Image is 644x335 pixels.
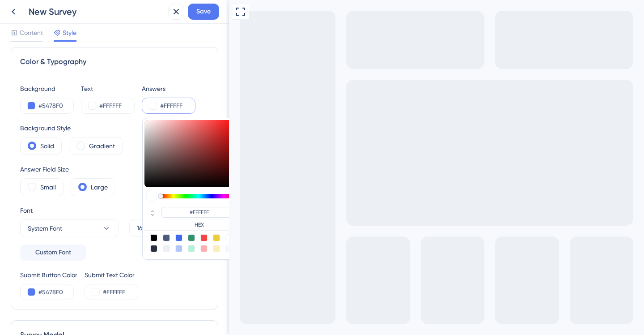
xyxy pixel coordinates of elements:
label: Gradient [89,141,115,151]
label: Small [40,182,56,193]
input: 중국어(간체) [53,75,59,81]
label: Solid [40,141,54,151]
span: 16 [137,223,143,233]
input: 중국어(번체) [53,97,59,103]
div: Text [81,83,135,94]
span: Custom Font [35,247,71,258]
div: Close survey [125,7,136,18]
div: Submit Text Color [85,270,138,280]
span: 태국어 [51,127,73,134]
span: 중국어(간체) [51,83,92,90]
div: Answer Field Size [20,164,115,175]
label: Large [91,182,108,193]
label: HEX [161,221,237,228]
span: Content [20,27,43,38]
span: 중국어(번체) [51,105,92,112]
div: Background Style [20,123,123,133]
button: Save [188,4,219,20]
button: Custom Font [20,245,86,261]
input: 영어 [53,141,59,146]
button: Submit survey [59,165,84,174]
span: 영어 [51,149,66,156]
button: 16 [129,219,165,237]
div: Submit Button Color [20,270,77,280]
input: 태국어 [53,119,59,125]
div: Answers [142,83,195,94]
span: Style [63,27,76,38]
div: New Survey [29,5,165,18]
div: Color & Typography [20,56,209,67]
div: 통역 지원이 가능한 언어를 선택해주세요! 앱에 표기되어 외국인 환자 모객에 도움을 받으실 수 있어요! [11,23,136,66]
div: Background [20,83,74,94]
div: Font [20,205,119,216]
span: Save [196,6,211,17]
span: System Font [28,223,62,234]
div: Multiple choices rating [51,73,92,158]
button: System Font [20,219,119,237]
